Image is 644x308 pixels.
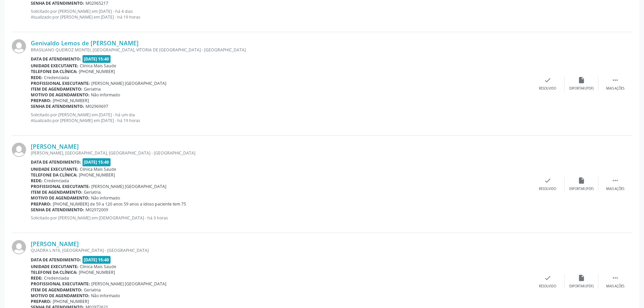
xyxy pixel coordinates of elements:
[578,274,585,282] i: insert_drive_file
[539,86,556,91] div: Resolvido
[91,184,166,189] span: [PERSON_NAME] [GEOGRAPHIC_DATA]
[31,178,43,184] b: Rede:
[606,86,624,91] div: Mais ações
[31,56,81,62] b: Data de atendimento:
[91,195,120,201] span: Não informado
[31,264,78,269] b: Unidade executante:
[31,257,81,263] b: Data de atendimento:
[44,178,69,184] span: Credenciada
[31,143,79,150] a: [PERSON_NAME]
[86,103,108,109] span: M02969697
[31,103,84,109] b: Senha de atendimento:
[544,76,551,84] i: check
[31,92,90,98] b: Motivo de agendamento:
[31,281,90,287] b: Profissional executante:
[612,76,619,84] i: 
[31,195,90,201] b: Motivo de agendamento:
[31,112,531,123] p: Solicitado por [PERSON_NAME] em [DATE] - há um dia Atualizado por [PERSON_NAME] em [DATE] - há 19...
[612,274,619,282] i: 
[91,293,120,299] span: Não informado
[544,177,551,184] i: check
[31,39,139,47] a: Genivaldo Lemos de [PERSON_NAME]
[86,0,108,6] span: M02965217
[31,166,78,172] b: Unidade executante:
[12,240,26,254] img: img
[31,184,90,189] b: Profissional executante:
[79,269,115,275] span: [PHONE_NUMBER]
[31,269,77,275] b: Telefone da clínica:
[31,0,84,6] b: Senha de atendimento:
[31,159,81,165] b: Data de atendimento:
[12,143,26,157] img: img
[44,275,69,281] span: Credenciada
[31,240,79,247] a: [PERSON_NAME]
[31,80,90,86] b: Profissional executante:
[31,69,77,74] b: Telefone da clínica:
[539,284,556,289] div: Resolvido
[569,284,594,289] div: Exportar (PDF)
[91,92,120,98] span: Não informado
[91,80,166,86] span: [PERSON_NAME] [GEOGRAPHIC_DATA]
[606,187,624,191] div: Mais ações
[53,98,89,103] span: [PHONE_NUMBER]
[578,76,585,84] i: insert_drive_file
[569,86,594,91] div: Exportar (PDF)
[31,172,77,178] b: Telefone da clínica:
[612,177,619,184] i: 
[31,75,43,80] b: Rede:
[84,287,101,293] span: Geriatria
[79,172,115,178] span: [PHONE_NUMBER]
[12,39,26,53] img: img
[84,189,101,195] span: Geriatria
[31,201,51,207] b: Preparo:
[544,274,551,282] i: check
[80,63,116,69] span: Clinica Mais Saude
[31,247,531,253] div: QUADRA L N16, [GEOGRAPHIC_DATA] - [GEOGRAPHIC_DATA]
[82,158,111,166] span: [DATE] 15:40
[80,264,116,269] span: Clinica Mais Saude
[44,75,69,80] span: Credenciada
[31,275,43,281] b: Rede:
[539,187,556,191] div: Resolvido
[578,177,585,184] i: insert_drive_file
[84,86,101,92] span: Geriatria
[569,187,594,191] div: Exportar (PDF)
[31,215,531,221] p: Solicitado por [PERSON_NAME] em [DEMOGRAPHIC_DATA] - há 3 horas
[53,299,89,304] span: [PHONE_NUMBER]
[82,256,111,264] span: [DATE] 15:40
[79,69,115,74] span: [PHONE_NUMBER]
[31,189,82,195] b: Item de agendamento:
[80,166,116,172] span: Clinica Mais Saude
[31,98,51,103] b: Preparo:
[31,47,531,53] div: BRASILIANO QUEIROZ MONTEI, [GEOGRAPHIC_DATA], VITORIA DE [GEOGRAPHIC_DATA] - [GEOGRAPHIC_DATA]
[53,201,186,207] span: [PHONE_NUMBER] de 59 a 120 anos 59 anos a idoso paciente tem 75
[31,299,51,304] b: Preparo:
[606,284,624,289] div: Mais ações
[31,63,78,69] b: Unidade executante:
[86,207,108,213] span: M02972009
[31,86,82,92] b: Item de agendamento:
[31,8,531,20] p: Solicitado por [PERSON_NAME] em [DATE] - há 4 dias Atualizado por [PERSON_NAME] em [DATE] - há 19...
[31,207,84,213] b: Senha de atendimento:
[82,55,111,63] span: [DATE] 15:40
[31,293,90,299] b: Motivo de agendamento:
[31,287,82,293] b: Item de agendamento:
[31,150,531,156] div: [PERSON_NAME], [GEOGRAPHIC_DATA], [GEOGRAPHIC_DATA] - [GEOGRAPHIC_DATA]
[91,281,166,287] span: [PERSON_NAME] [GEOGRAPHIC_DATA]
